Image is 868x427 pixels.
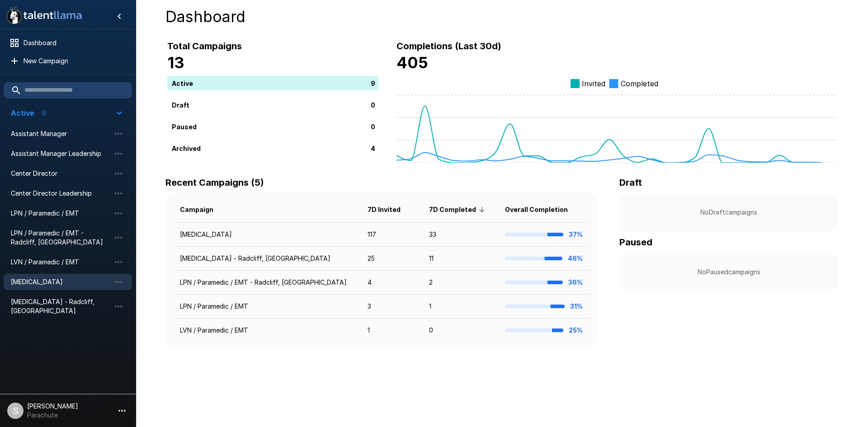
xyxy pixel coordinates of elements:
[167,41,242,52] b: Total Campaigns
[173,247,360,271] td: [MEDICAL_DATA] - Radcliff, [GEOGRAPHIC_DATA]
[619,237,652,248] b: Paused
[422,247,498,271] td: 11
[165,7,838,26] h4: Dashboard
[568,254,583,262] b: 46%
[569,326,583,334] b: 25%
[165,177,264,188] b: Recent Campaigns (5)
[371,78,375,88] p: 9
[360,271,422,295] td: 4
[396,53,428,72] b: 405
[570,302,583,310] b: 31%
[167,53,184,72] b: 13
[429,204,488,215] span: 7D Completed
[422,223,498,247] td: 33
[360,319,422,343] td: 1
[568,278,583,286] b: 36%
[422,271,498,295] td: 2
[396,41,501,52] b: Completions (Last 30d)
[422,295,498,319] td: 1
[180,204,225,215] span: Campaign
[371,122,375,131] p: 0
[173,271,360,295] td: LPN / Paramedic / EMT - Radcliff, [GEOGRAPHIC_DATA]
[634,208,824,217] p: No Draft campaigns
[619,177,642,188] b: Draft
[371,143,375,153] p: 4
[360,223,422,247] td: 117
[371,100,375,109] p: 0
[173,223,360,247] td: [MEDICAL_DATA]
[569,230,583,238] b: 37%
[368,204,412,215] span: 7D Invited
[360,247,422,271] td: 25
[505,204,580,215] span: Overall Completion
[360,295,422,319] td: 3
[173,319,360,343] td: LVN / Paramedic / EMT
[634,267,824,277] p: No Paused campaigns
[422,319,498,343] td: 0
[173,295,360,319] td: LPN / Paramedic / EMT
